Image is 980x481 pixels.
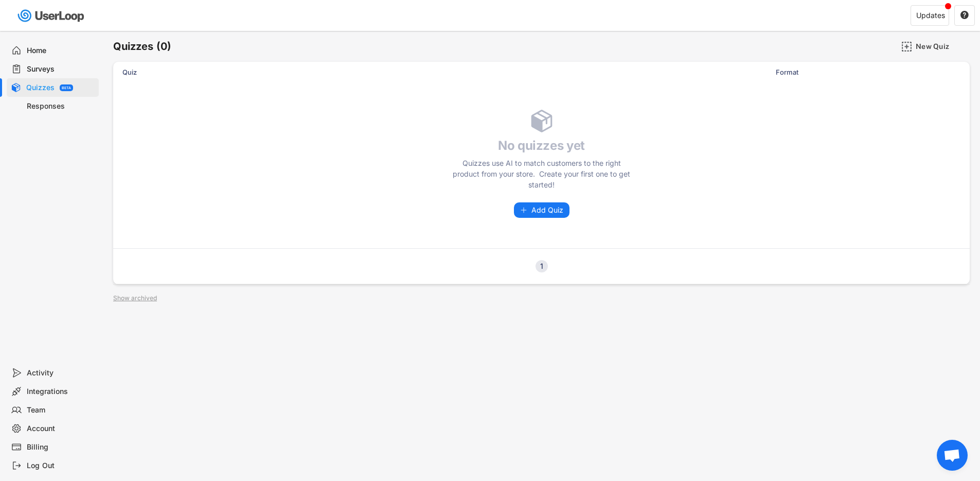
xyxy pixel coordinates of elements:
div: BETA [62,86,71,90]
img: tab_keywords_by_traffic_grey.svg [117,60,125,68]
h4: No quizzes yet [449,138,634,153]
button: Add Quiz [514,202,569,218]
div: Integrations [27,387,95,397]
div: Format [776,67,879,77]
div: Domaine: [DOMAIN_NAME] [27,27,116,35]
div: Home [27,46,95,56]
img: tab_domain_overview_orange.svg [42,60,50,68]
img: userloop-logo-01.svg [15,5,88,26]
div: Log Out [27,461,95,471]
div: v 4.0.25 [29,16,50,25]
div: Domaine [53,61,79,67]
text:  [960,10,969,20]
img: AddMajor.svg [901,41,912,52]
div: Quizzes use AI to match customers to the right product from your store. Create your first one to ... [449,158,634,190]
div: Show archived [113,295,157,301]
div: Account [27,424,95,434]
div: Mots-clés [128,61,157,67]
div: Team [27,405,95,415]
div: Updates [916,12,945,19]
img: website_grey.svg [16,27,25,35]
h6: Quizzes (0) [113,40,171,54]
div: Billing [27,442,95,452]
div: Quizzes [26,83,55,93]
span: Add Quiz [531,207,563,214]
div: Quiz [122,67,770,77]
div: New Quiz [916,42,967,51]
div: Responses [27,101,95,111]
div: Activity [27,368,95,378]
div: Ouvrir le chat [937,440,968,471]
button:  [960,11,969,20]
div: 1 [536,263,548,270]
img: logo_orange.svg [16,16,25,25]
div: Surveys [27,64,95,74]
